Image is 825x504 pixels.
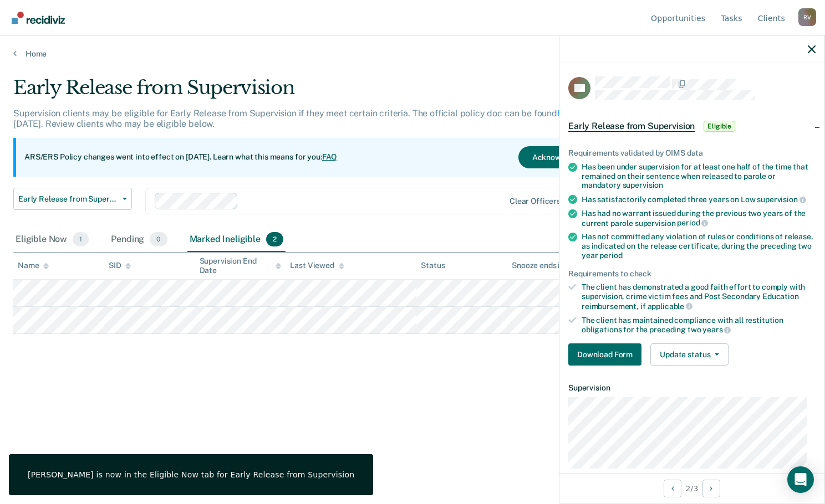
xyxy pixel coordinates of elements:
[109,261,131,270] div: SID
[599,251,622,260] span: period
[13,49,812,59] a: Home
[290,261,344,270] div: Last Viewed
[18,261,49,270] div: Name
[650,343,729,366] button: Update status
[13,76,632,108] div: Early Release from Supervision
[28,470,354,480] div: [PERSON_NAME] is now in the Eligible Now tab for Early Release from Supervision
[13,108,611,129] p: Supervision clients may be eligible for Early Release from Supervision if they meet certain crite...
[623,181,663,189] span: supervision
[704,121,735,132] span: Eligible
[187,228,286,252] div: Marked Ineligible
[266,232,283,246] span: 2
[12,12,65,24] img: Recidiviz
[557,108,575,119] a: here
[421,261,445,270] div: Status
[200,256,282,275] div: Supervision End Date
[512,261,574,270] div: Snooze ends in
[559,474,824,503] div: 2 / 3
[559,109,824,144] div: Early Release from SupervisionEligible
[568,121,695,132] span: Early Release from Supervision
[648,302,692,311] span: applicable
[664,480,681,497] button: Previous Opportunity
[582,316,816,335] div: The client has maintained compliance with all restitution obligations for the preceding two
[702,325,731,334] span: years
[787,466,814,493] div: Open Intercom Messenger
[568,269,816,279] div: Requirements to check
[582,194,816,204] div: Has satisfactorily completed three years on Low
[582,232,816,260] div: Has not committed any violation of rules or conditions of release, as indicated on the release ce...
[13,228,91,252] div: Eligible Now
[568,343,646,366] a: Navigate to form link
[568,383,816,393] dt: Supervision
[510,197,561,206] div: Clear officers
[150,232,167,246] span: 0
[568,343,641,366] button: Download Form
[568,148,816,158] div: Requirements validated by OIMS data
[757,195,806,204] span: supervision
[24,152,337,163] p: ARS/ERS Policy changes went into effect on [DATE]. Learn what this means for you:
[518,146,624,168] button: Acknowledge & Close
[798,8,816,26] button: Profile dropdown button
[322,152,338,161] a: FAQ
[582,209,816,228] div: Has had no warrant issued during the previous two years of the current parole supervision
[73,232,89,246] span: 1
[18,194,118,204] span: Early Release from Supervision
[677,218,708,227] span: period
[109,228,169,252] div: Pending
[702,480,720,497] button: Next Opportunity
[582,162,816,190] div: Has been under supervision for at least one half of the time that remained on their sentence when...
[582,282,816,311] div: The client has demonstrated a good faith effort to comply with supervision, crime victim fees and...
[798,8,816,26] div: R V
